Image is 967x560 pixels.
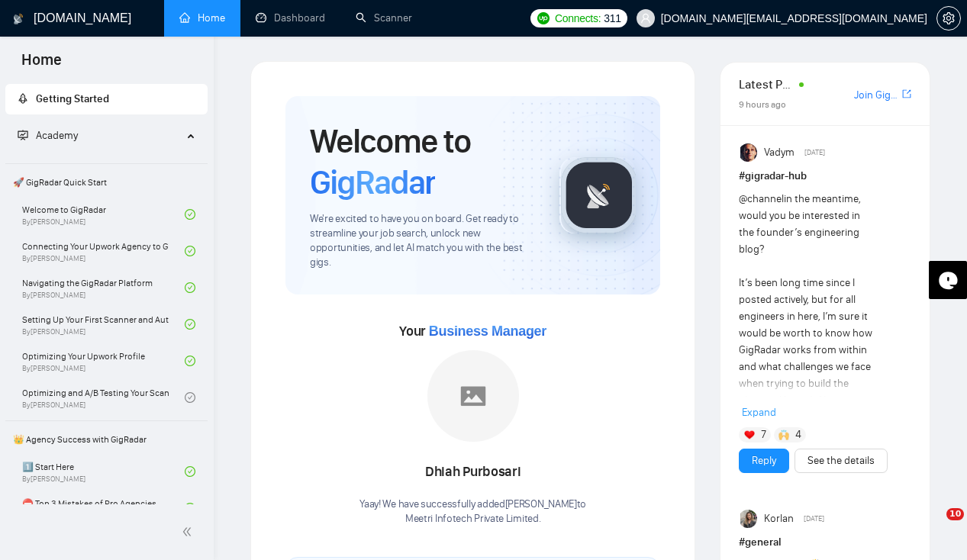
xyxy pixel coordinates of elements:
[807,452,875,469] a: See the details
[9,49,74,81] span: Home
[740,510,759,528] img: Korlan
[537,12,550,24] img: upwork-logo.png
[310,212,535,270] span: We're excited to have you on board. Get ready to streamline your job search, unlock new opportuni...
[804,512,824,526] span: [DATE]
[359,512,586,526] p: Meetri Infotech Private Limited .
[36,129,78,142] span: Academy
[182,524,197,539] span: double-left
[22,307,185,341] a: Setting Up Your First Scanner and Auto-BidderBy[PERSON_NAME]
[310,162,435,203] span: GigRadar
[946,508,964,520] span: 10
[185,392,195,403] span: check-circle
[739,75,794,94] span: Latest Posts from the GigRadar Community
[359,459,586,485] div: Dhiah Purbosari
[7,424,206,455] span: 👑 Agency Success with GigRadar
[18,93,28,104] span: rocket
[915,508,952,545] iframe: Intercom live chat
[399,323,546,340] span: Your
[804,146,825,159] span: [DATE]
[22,381,185,414] a: Optimizing and A/B Testing Your Scanner for Better ResultsBy[PERSON_NAME]
[936,12,961,24] a: setting
[795,449,888,473] button: See the details
[18,130,28,140] span: fund-projection-screen
[764,510,794,527] span: Korlan
[744,430,755,440] img: ❤️
[185,356,195,366] span: check-circle
[739,168,911,185] h1: # gigradar-hub
[936,6,961,31] button: setting
[854,87,899,104] a: Join GigRadar Slack Community
[937,12,960,24] span: setting
[795,427,801,443] span: 4
[427,350,519,442] img: placeholder.png
[640,13,651,24] span: user
[752,452,776,469] a: Reply
[310,121,535,203] h1: Welcome to
[764,144,795,161] span: Vadym
[761,427,766,443] span: 7
[356,11,412,24] a: searchScanner
[22,234,185,268] a: Connecting Your Upwork Agency to GigRadarBy[PERSON_NAME]
[22,344,185,378] a: Optimizing Your Upwork ProfileBy[PERSON_NAME]
[902,87,911,101] a: export
[18,129,78,142] span: Academy
[561,157,637,233] img: gigradar-logo.png
[7,167,206,198] span: 🚀 GigRadar Quick Start
[604,10,620,27] span: 311
[902,88,911,100] span: export
[185,209,195,220] span: check-circle
[22,198,185,231] a: Welcome to GigRadarBy[PERSON_NAME]
[185,466,195,477] span: check-circle
[22,271,185,304] a: Navigating the GigRadar PlatformBy[PERSON_NAME]
[739,192,784,205] span: @channel
[739,534,911,551] h1: # general
[13,7,24,31] img: logo
[739,449,789,473] button: Reply
[359,497,586,526] div: Yaay! We have successfully added [PERSON_NAME] to
[742,406,776,419] span: Expand
[36,92,109,105] span: Getting Started
[179,11,225,24] a: homeHome
[740,143,759,162] img: Vadym
[429,323,546,339] span: Business Manager
[185,503,195,513] span: check-circle
[739,99,786,110] span: 9 hours ago
[185,319,195,330] span: check-circle
[185,246,195,256] span: check-circle
[256,11,325,24] a: dashboardDashboard
[22,455,185,488] a: 1️⃣ Start HereBy[PERSON_NAME]
[22,491,185,525] a: ⛔ Top 3 Mistakes of Pro Agencies
[5,84,208,114] li: Getting Started
[555,10,601,27] span: Connects:
[778,430,789,440] img: 🙌
[185,282,195,293] span: check-circle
